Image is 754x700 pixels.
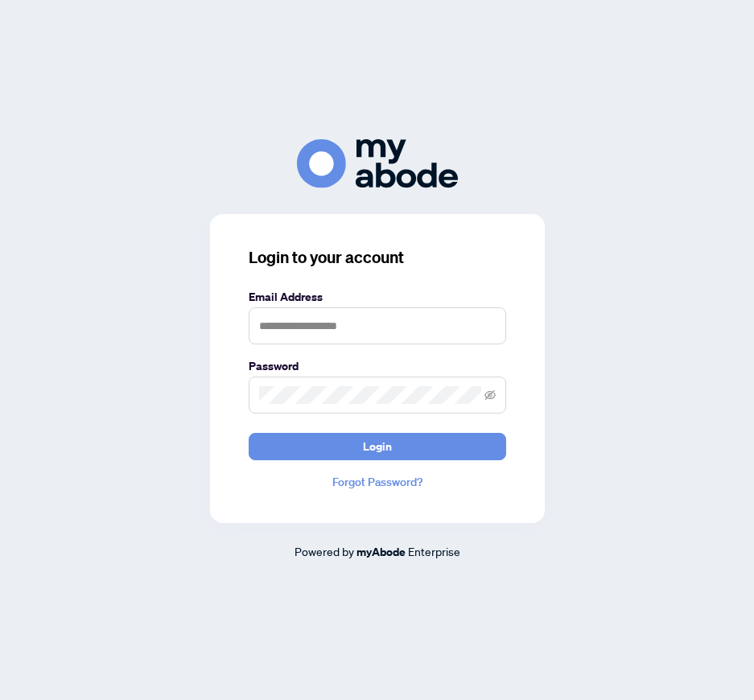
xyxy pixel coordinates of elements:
span: Enterprise [408,544,460,558]
label: Email Address [249,288,506,306]
span: eye-invisible [484,389,496,401]
span: Powered by [295,544,354,558]
label: Password [249,357,506,375]
a: Forgot Password? [249,473,506,491]
img: ma-logo [297,139,458,188]
h3: Login to your account [249,246,506,269]
button: Login [249,433,506,460]
a: myAbode [356,543,406,561]
span: Login [363,434,392,459]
